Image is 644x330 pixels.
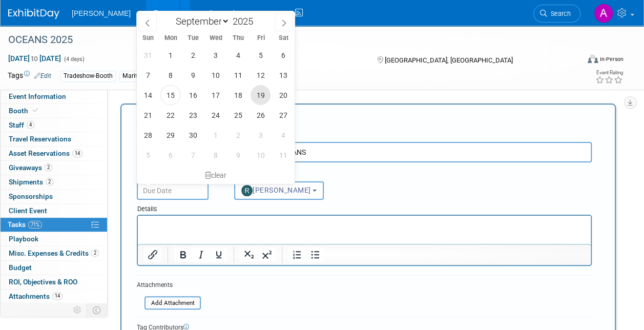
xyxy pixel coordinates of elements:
td: Toggle Event Tabs [87,303,108,317]
a: Shipments2 [1,175,107,189]
span: September 27, 2025 [273,105,293,125]
div: OCEANS 2025 [5,31,571,49]
div: New Task [137,115,592,127]
a: Search [533,5,580,23]
button: Subscript [240,247,258,262]
span: September 19, 2025 [251,85,271,105]
span: September 4, 2025 [228,45,248,65]
span: September 24, 2025 [205,105,225,125]
span: September 2, 2025 [183,45,203,65]
a: Staff4 [1,118,107,132]
span: Tasks [8,220,42,229]
span: [GEOGRAPHIC_DATA], [GEOGRAPHIC_DATA] [385,56,513,64]
a: Playbook [1,232,107,246]
span: 14 [72,150,82,157]
span: [PERSON_NAME] [72,9,131,17]
a: Booth [1,104,107,118]
span: September 13, 2025 [273,65,293,85]
a: Asset Reservations14 [1,147,107,160]
button: Numbered list [288,247,306,262]
select: Month [171,15,230,28]
span: September 11, 2025 [228,65,248,85]
span: September 3, 2025 [205,45,225,65]
span: September 25, 2025 [228,105,248,125]
span: Event Information [9,92,66,100]
span: [PERSON_NAME] [241,186,311,194]
span: 14 [52,292,63,300]
span: Thu [227,35,250,42]
span: September 9, 2025 [183,65,203,85]
span: September 26, 2025 [251,105,271,125]
span: 2 [91,249,99,257]
a: Giveaways2 [1,161,107,175]
span: October 9, 2025 [228,145,248,165]
button: Underline [210,247,227,262]
iframe: Rich Text Area [138,216,591,244]
span: Budget [9,263,32,272]
span: September 6, 2025 [273,45,293,65]
img: ExhibitDay [8,9,59,19]
span: Wed [204,35,227,42]
span: Staff [9,121,34,129]
a: Travel Reservations [1,132,107,146]
span: Playbook [9,235,38,243]
span: October 6, 2025 [160,145,180,165]
span: September 22, 2025 [160,105,180,125]
span: September 7, 2025 [138,65,158,85]
span: September 21, 2025 [138,105,158,125]
span: September 30, 2025 [183,125,203,145]
a: Misc. Expenses & Credits2 [1,246,107,260]
div: clear [137,167,295,184]
td: Personalize Event Tab Strip [69,303,87,317]
span: Asset Reservations [9,149,82,157]
button: Insert/edit link [144,247,161,262]
a: Event Information [1,90,107,104]
a: Edit [34,72,51,79]
span: Sun [137,35,159,42]
span: Sponsorships [9,192,53,200]
span: Booth [9,107,40,115]
span: Shipments [9,178,53,186]
a: Sponsorships [1,190,107,203]
span: October 3, 2025 [251,125,271,145]
input: Due Date [137,181,209,200]
span: to [30,54,39,63]
span: Tue [182,35,204,42]
span: Travel Reservations [9,135,71,143]
span: September 29, 2025 [160,125,180,145]
input: Name of task or a short description [137,142,592,162]
span: August 31, 2025 [138,45,158,65]
span: October 1, 2025 [205,125,225,145]
button: Italic [192,247,210,262]
span: October 5, 2025 [138,145,158,165]
a: Attachments14 [1,290,107,303]
a: Tasks71% [1,218,107,232]
i: Booth reservation complete [33,108,38,113]
span: September 8, 2025 [160,65,180,85]
button: Bullet list [306,247,324,262]
span: October 8, 2025 [205,145,225,165]
span: ROI, Objectives & ROO [9,278,77,286]
span: October 4, 2025 [273,125,293,145]
div: Tradeshow-Booth [60,71,116,81]
span: September 5, 2025 [251,45,271,65]
button: Bold [174,247,192,262]
span: 4 [27,121,34,129]
span: September 10, 2025 [205,65,225,85]
div: Attachments [137,281,201,290]
a: ROI, Objectives & ROO [1,275,107,289]
span: September 16, 2025 [183,85,203,105]
span: Sat [272,35,295,42]
span: September 1, 2025 [160,45,180,65]
span: September 12, 2025 [251,65,271,85]
span: 2 [46,178,53,185]
div: Maritime [119,71,151,81]
div: Event Format [534,53,624,69]
a: Budget [1,261,107,275]
span: September 14, 2025 [138,85,158,105]
img: Amy Reese [594,4,613,23]
span: [DATE] [DATE] [8,54,61,63]
span: Search [547,10,571,17]
span: Misc. Expenses & Credits [9,249,99,257]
